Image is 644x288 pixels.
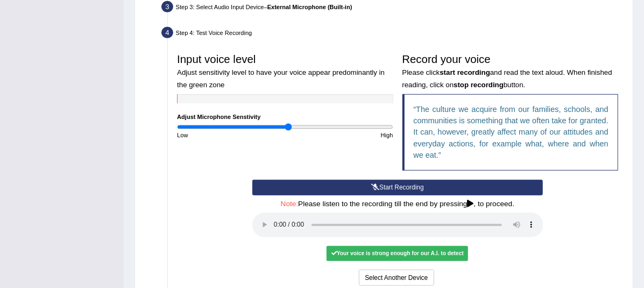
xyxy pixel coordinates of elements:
small: Please click and read the text aloud. When finished reading, click on button. [402,68,612,88]
small: Adjust sensitivity level to have your voice appear predominantly in the green zone [177,68,385,88]
div: High [285,131,398,139]
div: Your voice is strong enough for our A.I. to detect [327,246,468,261]
div: Low [173,131,285,139]
b: start recording [440,68,490,76]
b: stop recording [454,81,504,89]
button: Start Recording [252,180,543,195]
span: – [264,4,352,10]
q: The culture we acquire from our families, schools, and communities is something that we often tak... [414,105,608,159]
h3: Record your voice [402,53,618,89]
span: Note: [281,200,299,208]
div: Step 4: Test Voice Recording [158,24,629,44]
h4: Please listen to the recording till the end by pressing , to proceed. [252,200,543,208]
h3: Input voice level [177,53,393,89]
label: Adjust Microphone Senstivity [177,113,260,121]
button: Select Another Device [359,270,434,285]
b: External Microphone (Built-in) [267,4,352,10]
